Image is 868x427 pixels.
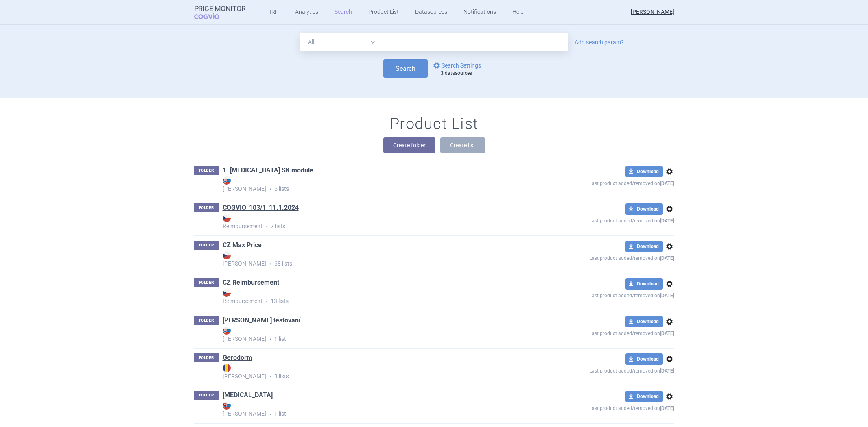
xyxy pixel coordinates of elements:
[625,241,663,252] button: Download
[223,353,252,362] a: Gerodorm
[625,203,663,215] button: Download
[441,70,485,77] div: datasources
[625,391,663,402] button: Download
[194,353,219,362] p: FOLDER
[530,402,674,412] p: Last product added/removed on
[266,410,274,418] i: •
[660,331,674,336] strong: [DATE]
[223,364,530,379] strong: [PERSON_NAME]
[441,70,444,76] strong: 3
[223,289,231,297] img: CZ
[223,316,300,327] h1: Eli testování
[440,137,485,153] button: Create list
[223,166,313,176] h1: 1. Humira SK module
[660,218,674,224] strong: [DATE]
[390,115,479,133] h1: Product List
[660,293,674,298] strong: [DATE]
[194,166,219,175] p: FOLDER
[625,353,663,365] button: Download
[194,203,219,212] p: FOLDER
[223,353,252,364] h1: Gerodorm
[223,327,231,335] img: SK
[223,401,231,410] img: SK
[223,278,279,287] a: CZ Reimbursement
[530,365,674,375] p: Last product added/removed on
[266,185,274,193] i: •
[223,166,313,175] a: 1. [MEDICAL_DATA] SK module
[262,222,271,231] i: •
[530,290,674,300] p: Last product added/removed on
[660,405,674,411] strong: [DATE]
[266,260,274,268] i: •
[625,316,663,327] button: Download
[383,59,428,78] button: Search
[625,278,663,290] button: Download
[223,278,279,289] h1: CZ Reimbursement
[660,368,674,374] strong: [DATE]
[194,391,219,400] p: FOLDER
[223,176,231,185] img: SK
[223,401,530,417] strong: [PERSON_NAME]
[660,255,674,261] strong: [DATE]
[530,252,674,262] p: Last product added/removed on
[194,241,219,250] p: FOLDER
[575,39,624,45] a: Add search param?
[223,289,530,305] p: 13 lists
[266,373,274,381] i: •
[223,214,530,231] p: 7 lists
[223,241,262,251] h1: CZ Max Price
[223,251,530,268] p: 68 lists
[530,177,674,187] p: Last product added/removed on
[223,316,300,325] a: [PERSON_NAME] testování
[194,278,219,287] p: FOLDER
[223,176,530,193] p: 5 lists
[194,4,246,20] a: Price MonitorCOGVIO
[625,166,663,177] button: Download
[223,327,530,343] p: 1 list
[262,298,271,306] i: •
[223,251,530,267] strong: [PERSON_NAME]
[223,214,231,222] img: CZ
[223,364,231,372] img: RO
[530,327,674,338] p: Last product added/removed on
[194,13,231,19] span: COGVIO
[223,327,530,342] strong: [PERSON_NAME]
[223,391,273,400] a: [MEDICAL_DATA]
[223,391,273,401] h1: Humira
[223,203,299,214] h1: COGVIO_103/1_11.1.2024
[660,181,674,186] strong: [DATE]
[194,316,219,325] p: FOLDER
[530,215,674,225] p: Last product added/removed on
[383,137,435,153] button: Create folder
[223,401,530,418] p: 1 list
[223,176,530,192] strong: [PERSON_NAME]
[223,203,299,212] a: COGVIO_103/1_11.1.2024
[432,61,481,70] a: Search Settings
[266,335,274,343] i: •
[223,289,530,304] strong: Reimbursement
[223,241,262,250] a: CZ Max Price
[194,4,246,13] strong: Price Monitor
[223,214,530,229] strong: Reimbursement
[223,364,530,381] p: 3 lists
[223,251,231,259] img: CZ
